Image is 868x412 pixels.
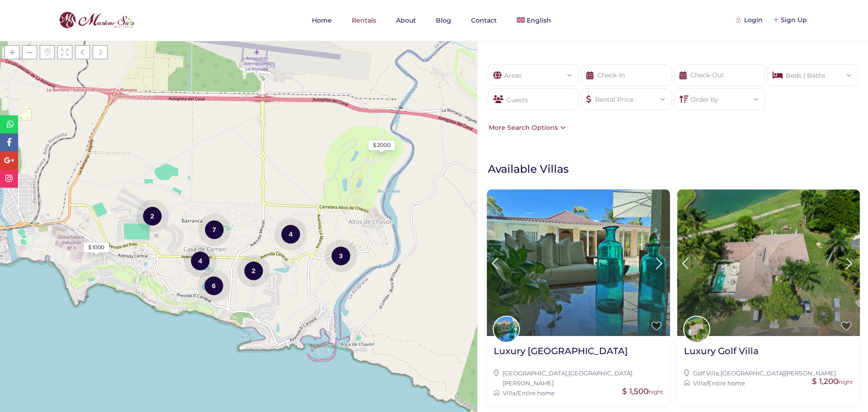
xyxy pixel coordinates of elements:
[503,369,567,377] a: [GEOGRAPHIC_DATA]
[494,345,628,364] a: Luxury [GEOGRAPHIC_DATA]
[737,15,763,25] div: Login
[488,162,863,176] h1: Available Villas
[527,16,551,24] span: English
[684,345,759,357] h2: Luxury Golf Villa
[88,243,104,251] div: $ 1000
[684,345,759,364] a: Luxury Golf Villa
[486,123,566,133] div: More Search Options
[171,115,307,162] div: Loading Maps
[693,369,719,377] a: Golf Villa
[325,239,357,273] div: 3
[677,189,860,336] img: Luxury Golf Villa
[136,199,169,233] div: 2
[588,89,665,104] div: Rental Price
[721,369,836,377] a: [GEOGRAPHIC_DATA][PERSON_NAME]
[518,389,555,397] a: Entire home
[57,9,137,31] img: logo
[237,254,270,288] div: 2
[198,269,230,303] div: 6
[674,64,765,86] input: Check-Out
[494,388,663,398] div: /
[684,368,854,378] div: ,
[708,379,745,387] a: Entire home
[184,244,217,278] div: 4
[774,15,807,25] div: Sign Up
[684,378,854,388] div: /
[681,89,758,104] div: Order by
[494,368,663,388] div: ,
[503,389,516,397] a: Villa
[274,217,307,251] div: 4
[488,88,579,110] div: Guests
[198,213,231,246] div: 7
[693,379,706,387] a: Villa
[581,64,672,86] input: Check-In
[487,189,670,336] img: Luxury Villa Lagos
[495,65,571,81] div: Areas
[373,141,391,149] div: $ 2000
[774,65,851,81] div: Beds | Baths
[503,369,632,387] a: [GEOGRAPHIC_DATA][PERSON_NAME]
[494,345,628,357] h2: Luxury [GEOGRAPHIC_DATA]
